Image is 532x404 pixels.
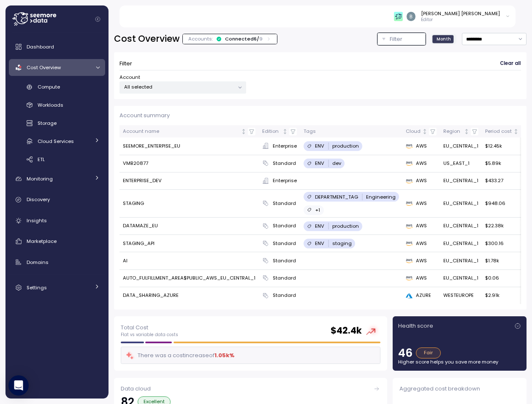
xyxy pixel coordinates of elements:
td: EU_CENTRAL_1 [440,137,482,155]
span: Marketplace [27,238,57,245]
span: Domains [27,259,49,266]
div: [PERSON_NAME] [PERSON_NAME] [421,10,500,17]
span: Compute [38,83,60,90]
td: $948.06 [482,190,522,218]
span: Standard [273,160,296,167]
p: 46 [398,347,413,358]
a: Workloads [9,98,105,112]
span: Discovery [27,196,50,203]
p: Editor [421,17,500,23]
a: Insights [9,212,105,229]
td: $22.38k [482,218,522,235]
div: AWS [406,257,437,265]
div: Not sorted [513,129,519,135]
td: $5.89k [482,155,522,172]
td: ENTERPRISE_DEV [119,172,259,190]
span: Enterprise [273,143,297,150]
div: Edition [262,128,281,135]
span: ETL [38,156,45,163]
p: DEPARTMENT_TAG [315,194,358,200]
p: production [332,223,359,229]
div: Account name [123,128,239,135]
a: Domains [9,254,105,271]
p: Health score [398,322,433,330]
span: Workloads [38,102,63,108]
td: EU_CENTRAL_1 [440,190,482,218]
div: AWS [406,275,437,282]
span: Dashboard [27,43,54,50]
p: Filter [390,35,402,43]
a: Cloud Services [9,134,105,148]
p: +1 [315,207,320,213]
div: Region [443,128,462,135]
div: Not sorted [241,129,247,135]
div: AWS [406,143,437,150]
span: Month [437,36,451,42]
p: Accounts: [188,35,213,42]
td: $1.78k [482,252,522,269]
p: All selected [124,83,234,90]
div: AWS [406,177,437,185]
p: dev [332,160,341,167]
p: Higher score helps you save more money [398,358,521,365]
img: ACg8ocJyWE6xOp1B6yfOOo1RrzZBXz9fCX43NtCsscuvf8X-nP99eg=s96-c [407,12,415,21]
span: Standard [273,222,296,230]
td: EU_CENTRAL_1 [440,172,482,190]
span: Monitoring [27,175,53,182]
p: Total Cost [121,323,178,332]
td: EU_CENTRAL_1 [440,218,482,235]
td: $0.06 [482,270,522,287]
div: Cloud [406,128,421,135]
p: Flat vs variable data costs [121,332,178,338]
td: $2.91k [482,287,522,304]
div: Not sorted [464,129,470,135]
td: DATAMAZE_EU [119,218,259,235]
div: Period cost [485,128,512,135]
div: AWS [406,222,437,230]
a: ETL [9,152,105,166]
td: EU_CENTRAL_1 [440,252,482,269]
p: ENV [315,143,324,149]
span: Cloud Services [38,138,74,145]
div: Accounts:Connected6/9 [183,34,277,44]
td: DATA_SHARING_AZURE [119,287,259,304]
p: production [332,143,359,149]
a: Dashboard [9,38,105,55]
td: VMB20877 [119,155,259,172]
td: AUTO_FULFILLMENT_AREA$PUBLIC_AWS_EU_CENTRAL_1 [119,270,259,287]
td: STAGING_API [119,235,259,252]
th: Account nameNot sorted [119,125,259,137]
td: $433.27 [482,172,522,190]
td: WESTEUROPE [440,287,482,304]
img: 65f98ecb31a39d60f1f315eb.PNG [394,12,403,21]
p: 9 [259,35,263,42]
button: Filter [377,33,426,45]
div: AWS [406,200,437,207]
label: Account [119,74,140,81]
td: EU_CENTRAL_1 [440,235,482,252]
td: US_EAST_1 [440,155,482,172]
td: EU_CENTRAL_1 [440,270,482,287]
div: There was a cost increase of [125,350,234,360]
div: Data cloud [121,385,380,393]
a: Storage [9,116,105,130]
span: Standard [273,200,296,207]
div: Not sorted [422,129,428,135]
td: SEEMORE_ENTERPISE_EU [119,137,259,155]
td: AI [119,252,259,269]
p: Filter [119,59,132,68]
span: Standard [273,275,296,282]
p: Engineering [366,194,396,200]
span: Settings [27,284,47,291]
th: EditionNot sorted [259,125,300,137]
td: $300.16 [482,235,522,252]
p: ENV [315,240,324,247]
th: RegionNot sorted [440,125,482,137]
p: ENV [315,223,324,229]
th: CloudNot sorted [402,125,440,137]
div: Fair [416,347,441,358]
td: $12.45k [482,137,522,155]
a: Monitoring [9,170,105,187]
span: Insights [27,217,47,224]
